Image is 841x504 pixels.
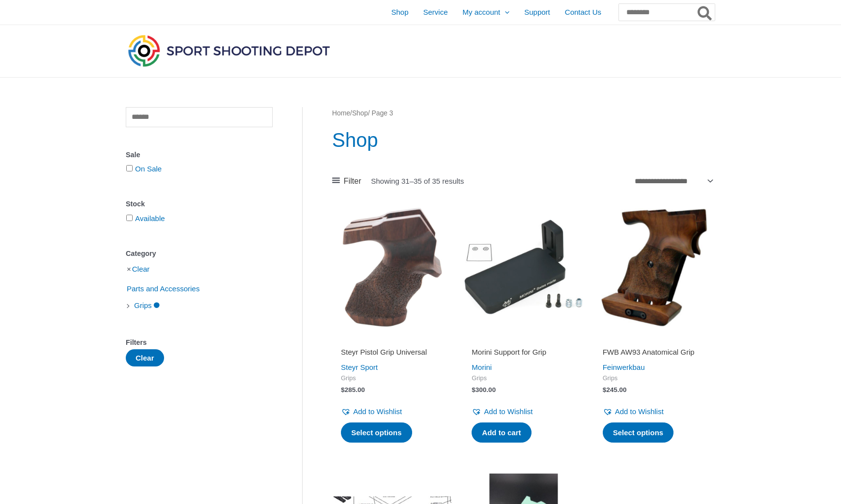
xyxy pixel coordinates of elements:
[341,386,345,393] span: $
[132,265,150,273] a: Clear
[344,174,362,189] span: Filter
[472,405,533,419] a: Add to Wishlist
[126,280,200,297] span: Parts and Accessories
[341,422,412,443] a: Select options for “Steyr Pistol Grip Universal”
[135,214,165,223] a: Available
[133,297,153,314] span: Grips
[341,334,444,345] iframe: Customer reviews powered by Trustpilot
[603,422,674,443] a: Select options for “FWB AW93 Anatomical Grip”
[126,284,200,292] a: Parts and Accessories
[341,347,444,361] a: Steyr Pistol Grip Universal
[332,126,715,154] h1: Shop
[472,334,575,345] iframe: Customer reviews powered by Trustpilot
[126,165,133,171] input: On Sale
[603,374,706,383] span: Grips
[603,386,627,393] bdi: 245.00
[126,247,273,261] div: Category
[472,374,575,383] span: Grips
[371,177,464,185] p: Showing 31–35 of 35 results
[603,405,664,419] a: Add to Wishlist
[472,347,575,361] a: Morini Support for Grip
[472,386,476,393] span: $
[594,207,715,328] img: FWB AW93 Anatomical Grip
[472,363,492,371] a: Morini
[615,407,664,416] span: Add to Wishlist
[472,347,575,357] h2: Morini Support for Grip
[126,215,133,221] input: Available
[126,336,273,350] div: Filters
[631,173,715,188] select: Shop order
[352,110,368,117] a: Shop
[484,407,533,416] span: Add to Wishlist
[341,405,402,419] a: Add to Wishlist
[332,110,350,117] a: Home
[126,349,164,366] button: Clear
[341,347,444,357] h2: Steyr Pistol Grip Universal
[133,301,161,309] a: Grips
[341,386,365,393] bdi: 285.00
[126,197,273,211] div: Stock
[126,148,273,162] div: Sale
[603,363,645,371] a: Feinwerkbau
[472,386,496,393] bdi: 300.00
[696,4,715,21] button: Search
[135,165,162,173] a: On Sale
[603,334,706,345] iframe: Customer reviews powered by Trustpilot
[472,422,531,443] a: Add to cart: “Morini Support for Grip”
[603,347,706,361] a: FWB AW93 Anatomical Grip
[603,347,706,357] h2: FWB AW93 Anatomical Grip
[332,207,453,328] img: Steyr Pistol Grip Universal
[332,107,715,120] nav: Breadcrumb
[353,407,402,416] span: Add to Wishlist
[332,174,361,189] a: Filter
[463,207,584,328] img: Morini Support for Grip
[126,32,332,69] img: Sport Shooting Depot
[603,386,607,393] span: $
[341,363,378,371] a: Steyr Sport
[341,374,444,383] span: Grips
